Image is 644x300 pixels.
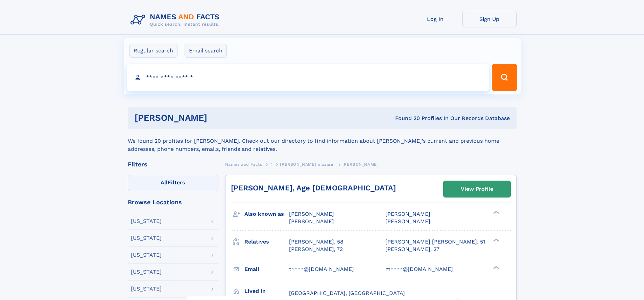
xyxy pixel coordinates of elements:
a: Sign Up [462,11,517,27]
span: [PERSON_NAME] [342,162,379,167]
h1: [PERSON_NAME] [135,114,301,122]
span: All [161,179,168,186]
input: search input [127,64,489,91]
div: ❯ [492,238,500,242]
label: Email search [185,44,227,58]
span: [PERSON_NAME] mazarin [280,162,335,167]
button: Search Button [492,64,517,91]
div: [US_STATE] [131,235,162,241]
div: View Profile [461,181,493,197]
a: [PERSON_NAME], 27 [385,246,439,253]
img: Logo Names and Facts [128,11,225,29]
label: Regular search [129,44,177,58]
div: ❯ [492,210,500,215]
span: [GEOGRAPHIC_DATA], [GEOGRAPHIC_DATA] [289,290,405,296]
a: View Profile [444,181,510,197]
a: T [270,160,272,168]
div: [US_STATE] [131,218,162,224]
a: [PERSON_NAME] mazarin [280,160,335,168]
a: [PERSON_NAME], 72 [289,246,343,253]
div: [US_STATE] [131,269,162,275]
div: We found 20 profiles for [PERSON_NAME]. Check out our directory to find information about [PERSON... [128,129,517,153]
a: [PERSON_NAME], Age [DEMOGRAPHIC_DATA] [231,184,396,192]
span: T [270,162,272,167]
h3: Email [244,263,289,275]
h3: Relatives [244,236,289,248]
div: [US_STATE] [131,286,162,292]
label: Filters [128,175,218,191]
a: [PERSON_NAME] [PERSON_NAME], 51 [385,238,485,246]
div: Browse Locations [128,199,218,205]
div: ❯ [492,265,500,270]
a: Names and Facts [225,160,262,168]
div: Found 20 Profiles In Our Records Database [301,115,510,122]
div: [US_STATE] [131,252,162,258]
a: [PERSON_NAME], 58 [289,238,343,246]
a: Log In [408,11,462,27]
h3: Lived in [244,285,289,297]
div: Filters [128,161,218,167]
span: [PERSON_NAME] [385,211,430,217]
span: [PERSON_NAME] [385,218,430,225]
h3: Also known as [244,208,289,220]
span: [PERSON_NAME] [289,218,334,225]
span: [PERSON_NAME] [289,211,334,217]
